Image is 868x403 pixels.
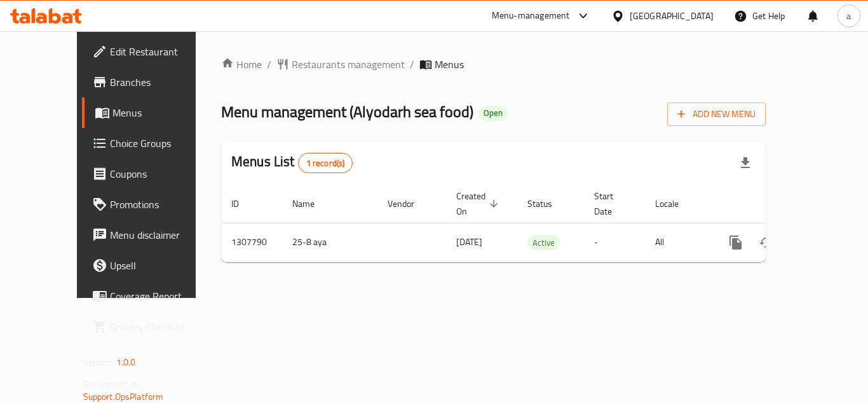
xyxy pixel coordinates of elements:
nav: breadcrumb [221,57,766,72]
a: Restaurants management [276,57,405,72]
li: / [410,57,414,72]
a: Coverage Report [82,281,222,311]
span: 1 record(s) [299,157,353,169]
span: a [846,9,851,23]
th: Actions [710,185,853,223]
div: Active [527,235,560,250]
a: Branches [82,67,222,97]
span: Coverage Report [110,288,212,304]
div: [GEOGRAPHIC_DATA] [630,9,714,23]
li: / [267,57,271,72]
div: Menu-management [492,8,570,24]
a: Coupons [82,159,222,189]
span: 1.0.0 [116,354,136,371]
h2: Menus List [231,152,353,173]
span: Menu disclaimer [110,227,212,243]
a: Upsell [82,250,222,281]
div: Export file [730,148,761,178]
span: Menus [435,57,464,72]
a: Edit Restaurant [82,36,222,67]
span: Active [527,236,560,250]
span: Choice Groups [110,136,212,151]
table: enhanced table [221,185,853,262]
td: 1307790 [221,223,282,262]
span: Edit Restaurant [110,44,212,59]
a: Menu disclaimer [82,220,222,250]
span: Upsell [110,258,212,273]
a: Menus [82,97,222,128]
span: Coupons [110,166,212,181]
span: Version: [83,354,114,371]
span: Name [292,196,331,211]
span: Created On [456,188,502,219]
span: Get support on: [83,376,142,392]
span: [DATE] [456,234,482,250]
span: Menu management ( Alyodarh sea food ) [221,97,473,126]
a: Home [221,57,262,72]
span: ID [231,196,255,211]
button: Add New Menu [667,103,766,126]
button: more [721,227,751,258]
div: Open [478,106,508,121]
td: - [584,223,645,262]
td: 25-8 aya [282,223,377,262]
span: Start Date [594,188,630,219]
span: Status [527,196,569,211]
span: Add New Menu [677,106,756,122]
a: Promotions [82,189,222,220]
span: Promotions [110,197,212,212]
a: Grocery Checklist [82,311,222,342]
span: Branches [110,74,212,90]
span: Locale [655,196,695,211]
span: Open [478,108,508,118]
div: Total records count [298,153,353,173]
span: Vendor [388,196,431,211]
span: Grocery Checklist [110,319,212,334]
span: Menus [112,105,212,120]
a: Choice Groups [82,128,222,159]
button: Change Status [751,227,782,258]
span: Restaurants management [292,57,405,72]
td: All [645,223,710,262]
